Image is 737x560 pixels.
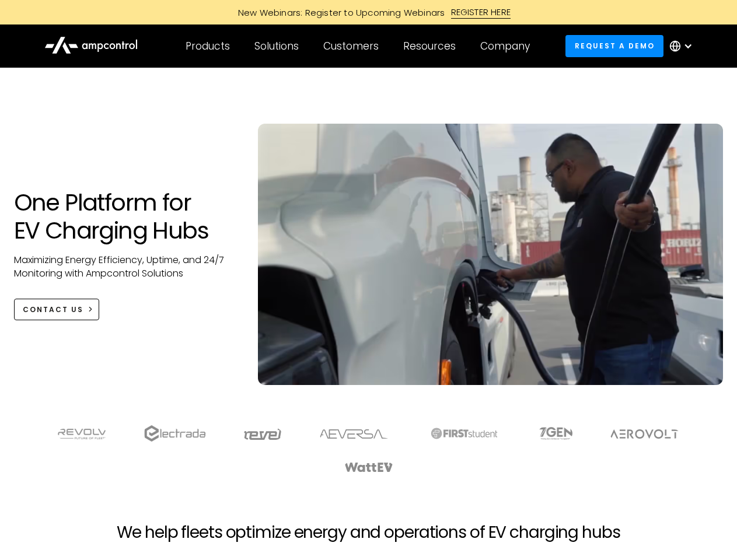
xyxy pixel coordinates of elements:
[226,6,451,19] div: New Webinars: Register to Upcoming Webinars
[451,6,511,19] div: REGISTER HERE
[323,40,379,52] div: Customers
[344,463,393,472] img: WattEV logo
[117,523,620,542] h2: We help fleets optimize energy and operations of EV charging hubs
[14,188,235,244] h1: One Platform for EV Charging Hubs
[23,304,83,315] div: CONTACT US
[186,40,230,52] div: Products
[610,429,679,439] img: Aerovolt Logo
[403,40,456,52] div: Resources
[144,425,205,442] img: electrada logo
[565,35,663,57] a: Request a demo
[480,40,530,52] div: Company
[254,40,299,52] div: Solutions
[14,299,100,320] a: CONTACT US
[106,6,631,19] a: New Webinars: Register to Upcoming WebinarsREGISTER HERE
[14,254,235,280] p: Maximizing Energy Efficiency, Uptime, and 24/7 Monitoring with Ampcontrol Solutions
